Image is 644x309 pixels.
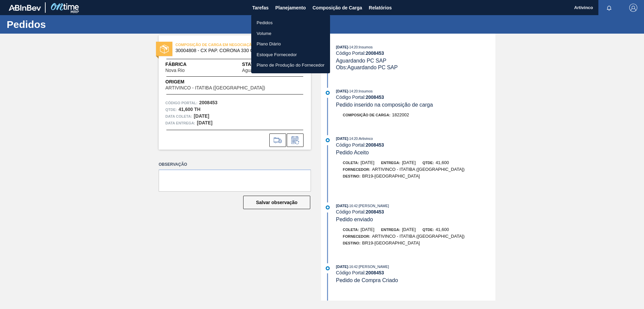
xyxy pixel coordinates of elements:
a: Plano Diário [251,39,330,49]
a: Volume [251,28,330,39]
a: Estoque Fornecedor [251,49,330,60]
a: Pedidos [251,17,330,28]
a: Plano de Produção do Fornecedor [251,60,330,71]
